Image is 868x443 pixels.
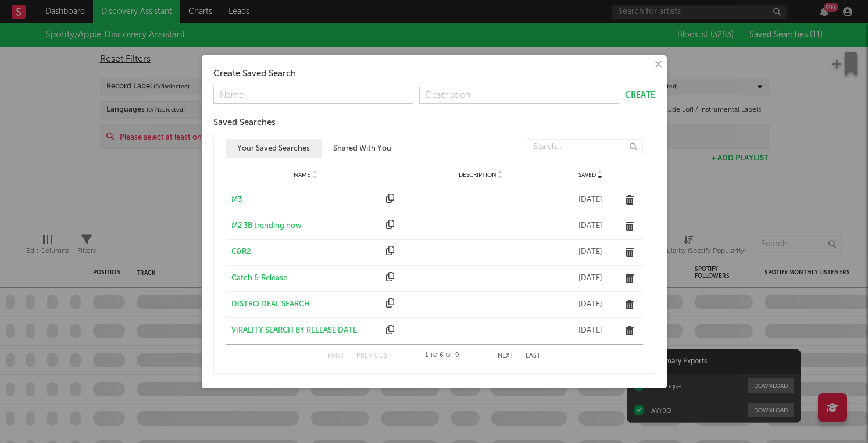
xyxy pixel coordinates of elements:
button: Create [625,91,655,99]
input: Description [419,87,619,104]
span: Name [294,172,310,178]
div: [DATE] [562,273,620,284]
div: [DATE] [562,299,620,310]
a: M3 [231,194,381,206]
div: 1 6 9 [410,349,474,363]
div: [DATE] [562,246,620,258]
input: Search... [527,139,643,155]
div: Saved Searches [213,116,655,130]
button: Last [526,353,541,359]
div: Create Saved Search [213,67,655,81]
button: × [651,58,664,71]
button: Your Saved Searches [226,139,322,158]
span: Saved [578,172,596,178]
span: Description [459,172,496,178]
a: VIRALITY SEARCH BY RELEASE DATE [231,325,381,337]
a: C&R2 [231,246,381,258]
a: DISTRO DEAL SEARCH [231,299,381,310]
a: M2 3B trending now [231,220,381,232]
div: [DATE] [562,325,620,337]
div: [DATE] [562,194,620,206]
span: to [430,353,437,358]
span: of [446,353,453,358]
a: Catch & Release [231,273,381,284]
button: Next [498,353,514,359]
button: Shared With You [322,139,403,158]
div: [DATE] [562,220,620,232]
button: First [328,353,345,359]
button: Previous [356,353,387,359]
input: Name [213,87,413,104]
